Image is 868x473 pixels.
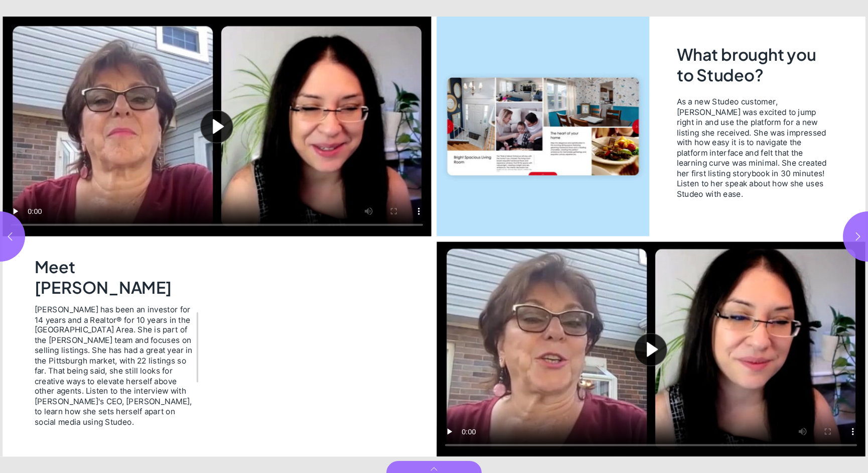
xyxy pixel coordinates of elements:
[677,44,834,88] h2: What brought you to Studeo?
[35,256,197,296] h2: Meet [PERSON_NAME]
[434,17,868,456] section: Page 3
[677,96,831,198] span: As a new Studeo customer, [PERSON_NAME] was excited to jump right in and use the platform for a n...
[35,304,194,427] span: [PERSON_NAME] has been an investor for 14 years and a Realtor® for 10 years in the [GEOGRAPHIC_DA...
